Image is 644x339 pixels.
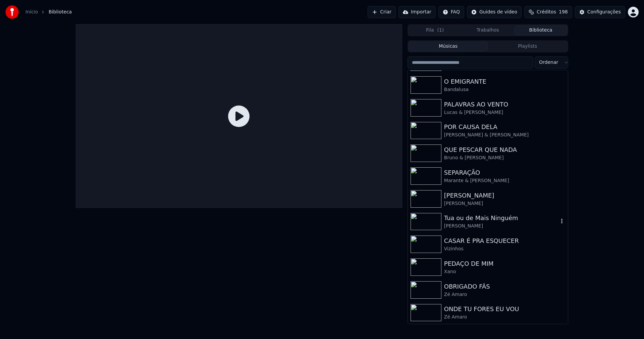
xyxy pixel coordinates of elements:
img: youka [5,5,19,19]
div: PEDAÇO DE MIM [444,259,565,268]
a: Início [25,9,38,15]
button: Trabalhos [462,26,515,35]
button: Biblioteca [514,26,567,35]
div: [PERSON_NAME] [444,191,565,200]
div: Bandalusa [444,86,565,93]
div: POR CAUSA DELA [444,122,565,132]
div: Bruno & [PERSON_NAME] [444,155,565,161]
div: CASAR É PRA ESQUECER [444,236,565,246]
span: ( 1 ) [437,27,444,34]
div: ONDE TU FORES EU VOU [444,304,565,314]
nav: breadcrumb [25,9,72,15]
button: Criar [368,6,396,18]
div: O EMIGRANTE [444,77,565,86]
button: Músicas [409,42,488,51]
div: Zé Amaro [444,291,565,298]
button: Configurações [575,6,625,18]
span: Créditos [537,9,556,15]
div: Xano [444,268,565,275]
div: Configurações [587,9,621,15]
button: Playlists [488,42,567,51]
div: PALAVRAS AO VENTO [444,100,565,109]
button: FAQ [438,6,464,18]
button: Créditos198 [524,6,572,18]
div: QUE PESCAR QUE NADA [444,145,565,155]
div: [PERSON_NAME] & [PERSON_NAME] [444,132,565,138]
div: Tua ou de Mais Ninguém [444,213,558,223]
span: 198 [559,9,568,15]
div: Lucas & [PERSON_NAME] [444,109,565,116]
div: SEPARAÇÃO [444,168,565,177]
div: [PERSON_NAME] [444,200,565,207]
div: Zé Amaro [444,314,565,321]
div: [PERSON_NAME] [444,223,558,229]
button: Guides de vídeo [467,6,522,18]
div: OBRIGADO FÂS [444,282,565,291]
span: Ordenar [539,59,558,66]
button: Importar [398,6,436,18]
button: Fila [409,26,462,35]
span: Biblioteca [49,9,72,15]
div: Marante & [PERSON_NAME] [444,177,565,184]
div: Vizinhos [444,246,565,252]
